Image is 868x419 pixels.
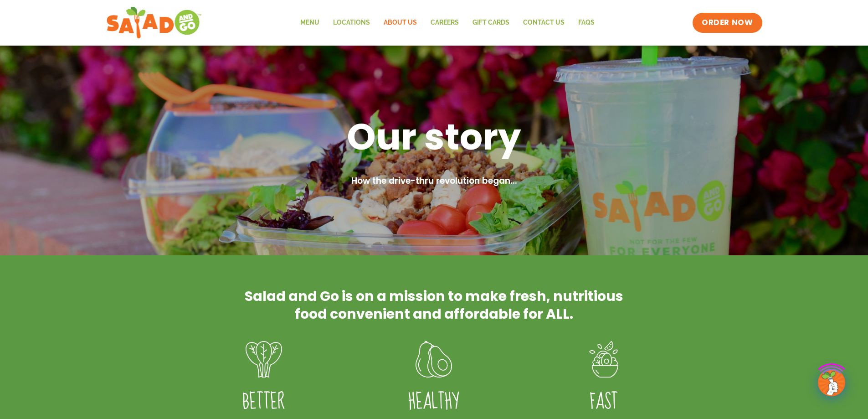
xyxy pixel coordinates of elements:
[693,13,762,33] a: ORDER NOW
[424,12,466,33] a: Careers
[326,12,377,33] a: Locations
[702,17,753,28] span: ORDER NOW
[466,12,516,33] a: GIFT CARDS
[197,113,671,160] h1: Our story
[243,287,626,323] h2: Salad and Go is on a mission to make fresh, nutritious food convenient and affordable for ALL.
[197,175,671,188] h2: How the drive-thru revolution began...
[571,12,601,33] a: FAQs
[193,389,335,415] h4: Better
[532,389,675,415] h4: FAST
[106,5,202,41] img: new-SAG-logo-768×292
[293,12,601,33] nav: Menu
[516,12,571,33] a: Contact Us
[293,12,326,33] a: Menu
[377,12,424,33] a: About Us
[362,389,505,415] h4: Healthy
